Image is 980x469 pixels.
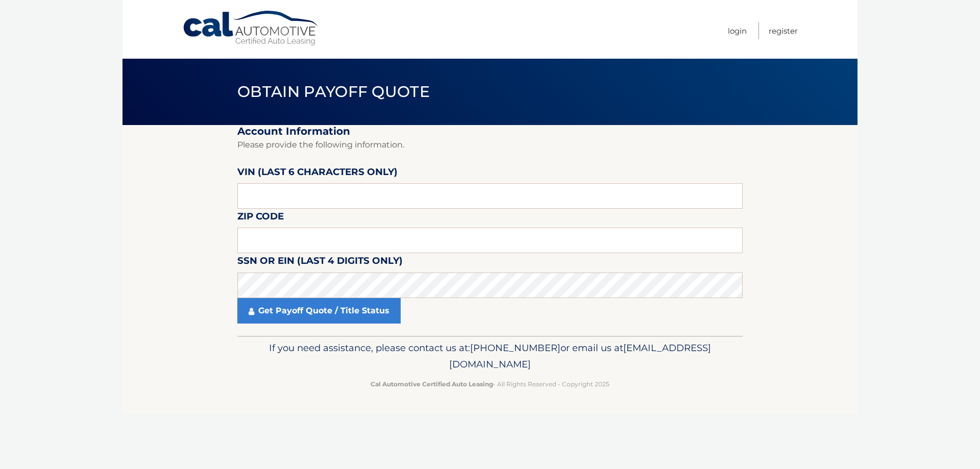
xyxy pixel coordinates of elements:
label: Zip Code [237,209,284,228]
a: Cal Automotive [182,10,320,46]
a: Get Payoff Quote / Title Status [237,298,401,324]
a: Register [769,22,798,39]
p: Please provide the following information. [237,138,743,152]
label: VIN (last 6 characters only) [237,164,398,183]
a: Login [728,22,747,39]
h2: Account Information [237,125,743,138]
p: - All Rights Reserved - Copyright 2025 [244,379,736,389]
label: SSN or EIN (last 4 digits only) [237,253,403,272]
strong: Cal Automotive Certified Auto Leasing [371,380,493,388]
p: If you need assistance, please contact us at: or email us at [244,340,736,373]
span: [PHONE_NUMBER] [470,342,560,354]
span: Obtain Payoff Quote [237,82,430,101]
